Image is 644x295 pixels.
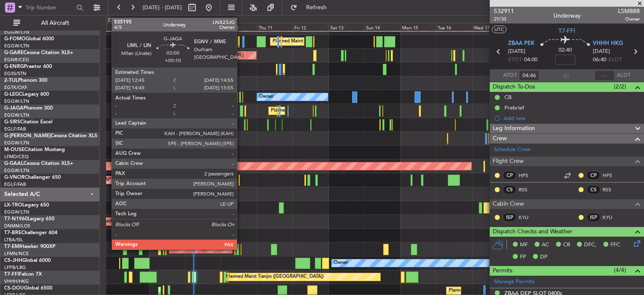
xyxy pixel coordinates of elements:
[257,23,293,31] div: Thu 11
[508,47,525,56] span: [DATE]
[618,7,640,16] span: LSM888
[55,174,187,186] div: Planned Maint [GEOGRAPHIC_DATA] ([GEOGRAPHIC_DATA])
[617,71,631,80] span: ALDT
[4,92,49,97] a: G-LEGCLegacy 600
[494,7,514,16] span: 532911
[608,56,622,64] span: ELDT
[610,241,620,249] span: FFC
[587,213,600,222] div: ISP
[4,161,23,166] span: G-GAAL
[503,71,517,80] span: ATOT
[593,39,623,48] span: VHHH HKG
[108,17,122,24] div: [DATE]
[114,23,150,31] div: Sun 7
[4,217,55,222] a: T7-N1960Legacy 650
[4,50,73,55] a: G-GARECessna Citation XLS+
[4,244,21,249] span: T7-EMI
[558,46,572,55] span: 02:40
[519,172,538,179] a: HPS
[614,266,626,274] span: (4/4)
[508,39,535,48] span: ZBAA PEK
[563,241,570,249] span: CR
[494,146,530,154] a: Schedule Crew
[4,258,22,263] span: CS-JHH
[4,133,97,138] a: G-[PERSON_NAME]Cessna Citation XLS
[273,35,405,48] div: Planned Maint [GEOGRAPHIC_DATA] ([GEOGRAPHIC_DATA])
[4,98,29,104] a: EGGW/LTN
[493,157,524,166] span: Flight Crew
[4,120,52,125] a: G-SIRSCitation Excel
[519,70,539,81] input: --:--
[4,70,26,77] a: EGSS/STN
[4,223,30,229] a: DNMM/LOS
[540,253,548,261] span: DP
[4,64,24,69] span: G-ENRG
[584,241,597,249] span: DFC,
[436,23,472,31] div: Tue 16
[493,227,572,237] span: Dispatch Checks and Weather
[493,124,535,133] span: Leg Information
[4,203,49,208] a: LX-TROLegacy 650
[4,64,52,69] a: G-ENRGPraetor 600
[89,215,227,228] div: Unplanned Maint [GEOGRAPHIC_DATA] ([GEOGRAPHIC_DATA])
[4,154,29,160] a: LFMD/CEQ
[4,203,22,208] span: LX-TRO
[593,47,610,56] span: [DATE]
[149,23,185,31] div: Mon 8
[4,112,29,118] a: EGGW/LTN
[226,271,324,283] div: Planned Maint Tianjin ([GEOGRAPHIC_DATA])
[4,78,47,83] a: 2-TIJLPhenom 300
[4,161,73,166] a: G-GAALCessna Citation XLS+
[504,94,512,101] div: CB
[4,37,54,42] a: G-FOMOGlobal 6000
[492,26,506,33] button: UTC
[494,278,535,286] a: Manage Permits
[329,23,365,31] div: Sat 13
[558,26,575,35] span: T7-FFI
[4,78,18,83] span: 2-TIJL
[4,230,21,235] span: T7-BRE
[4,264,26,271] a: LFPB/LBG
[4,106,23,111] span: G-JAGA
[4,120,20,125] span: G-SIRS
[259,91,273,103] div: Owner
[4,237,23,243] a: LTBA/ISL
[504,115,640,122] div: Add new
[168,49,244,62] div: Unplanned Maint [PERSON_NAME]
[4,175,61,180] a: G-VNORChallenger 650
[4,286,52,291] a: CS-DOUGlobal 6500
[4,230,57,235] a: T7-BREChallenger 604
[185,23,221,31] div: Tue 9
[4,175,25,180] span: G-VNOR
[593,56,606,64] span: 06:40
[614,82,626,91] span: (2/2)
[503,185,517,194] div: CS
[4,278,29,285] a: VHHH/HKG
[504,104,524,111] div: Prebrief
[4,181,26,188] a: EGLF/FAB
[4,244,55,249] a: T7-EMIHawker 900XP
[26,1,74,14] input: Trip Number
[400,23,436,31] div: Mon 15
[4,167,29,174] a: EGGW/LTN
[587,171,600,180] div: CP
[508,56,522,64] span: ETOT
[503,171,517,180] div: CP
[553,11,581,20] div: Underway
[9,16,91,30] button: All Aircraft
[286,1,337,14] button: Refresh
[171,243,252,256] div: Planned Maint [GEOGRAPHIC_DATA]
[4,57,29,63] a: EGNR/CEG
[602,214,621,221] a: KYU
[221,23,257,31] div: Wed 10
[4,37,26,42] span: G-FOMO
[364,23,400,31] div: Sun 14
[4,50,23,55] span: G-GARE
[293,23,329,31] div: Fri 12
[4,106,53,111] a: G-JAGAPhenom 300
[4,147,24,152] span: M-OUSE
[334,257,348,269] div: Owner
[4,29,29,35] a: EGGW/LTN
[4,251,29,257] a: LFMN/NCE
[587,185,600,194] div: CS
